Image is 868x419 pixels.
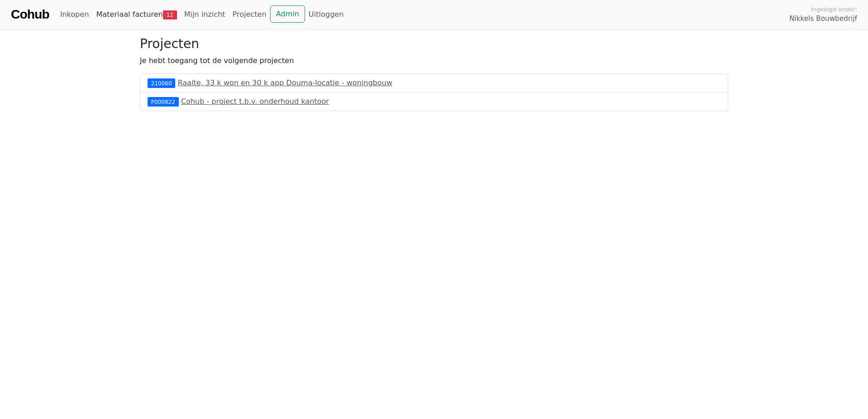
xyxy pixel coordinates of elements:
[56,5,92,24] a: Inkopen
[148,97,179,106] div: P000822
[305,5,347,24] a: Uitloggen
[811,5,857,14] span: Ingelogd onder:
[140,55,728,66] p: Je hebt toegang tot de volgende projecten
[270,5,305,23] a: Admin
[140,36,728,52] h3: Projecten
[789,14,857,24] span: Nikkels Bouwbedrijf
[148,78,175,88] div: 210060
[181,97,329,106] a: Cohub - project t.b.v. onderhoud kantoor
[229,5,270,24] a: Projecten
[11,4,49,25] a: Cohub
[181,5,229,24] a: Mijn inzicht
[93,5,181,24] a: Materiaal facturen12
[163,10,177,19] span: 12
[178,78,393,87] a: Raalte, 33 k won en 30 k app Douma-locatie - woningbouw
